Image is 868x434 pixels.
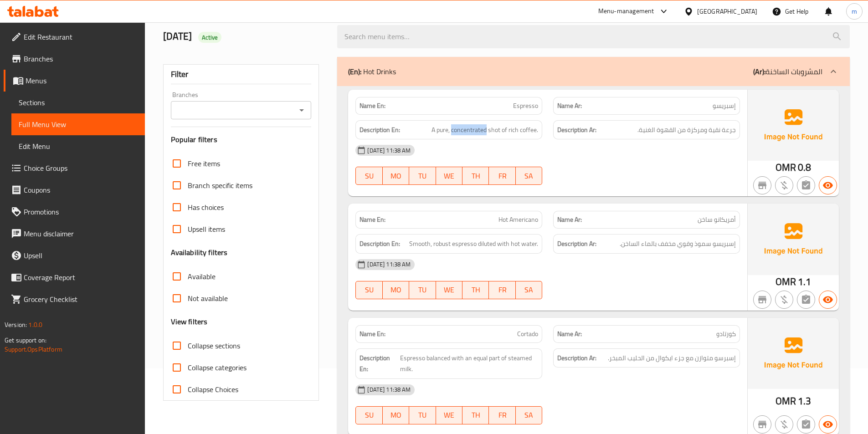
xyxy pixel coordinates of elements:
span: Available [188,271,216,282]
span: أمريكانو ساخن [698,215,736,225]
button: WE [436,167,462,185]
span: Coverage Report [24,272,138,283]
a: Upsell [4,245,145,266]
span: Collapse categories [188,362,247,373]
span: Branch specific items [188,180,252,191]
span: جرعة نقية ومركزة من القهوة الغنية. [637,124,736,136]
span: Choice Groups [24,163,138,174]
img: Ae5nvW7+0k+MAAAAAElFTkSuQmCC [748,318,839,389]
b: (Ar): [753,65,765,78]
span: TH [466,283,485,296]
strong: Name En: [360,329,385,339]
img: Ae5nvW7+0k+MAAAAAElFTkSuQmCC [748,204,839,275]
button: TH [462,167,489,185]
span: Cortado [517,329,538,339]
p: Hot Drinks [348,66,396,77]
span: Has choices [188,202,224,213]
span: Free items [188,158,220,169]
button: Not has choices [797,291,815,309]
strong: Name Ar: [557,329,582,339]
button: MO [383,281,409,299]
span: OMR [776,158,796,176]
span: [DATE] 11:38 AM [364,385,414,394]
strong: Name En: [360,215,385,225]
span: MO [386,408,406,422]
span: TH [466,169,485,183]
strong: Description Ar: [557,352,596,364]
strong: Description En: [360,352,398,375]
span: WE [440,283,459,296]
button: WE [436,406,462,424]
button: Available [819,415,837,434]
button: TH [462,406,489,424]
button: Purchased item [775,415,793,434]
button: Not branch specific item [753,291,771,309]
button: Purchased item [775,176,793,194]
a: Edit Menu [11,135,145,157]
span: WE [440,169,459,183]
h3: Availability filters [171,247,228,258]
span: TU [413,169,432,183]
button: SU [355,281,382,299]
span: إسبريسو [713,101,736,111]
div: [GEOGRAPHIC_DATA] [697,6,757,16]
span: A pure, concentrated shot of rich coffee. [431,124,538,136]
button: SU [355,406,382,424]
button: FR [489,167,515,185]
button: WE [436,281,462,299]
span: SU [360,169,379,183]
a: Grocery Checklist [4,288,145,310]
span: Edit Restaurant [24,31,138,42]
span: إسبرسو متوازن مع جزء ايكوال من الحليب المبخر. [608,352,736,364]
a: Full Menu View [11,113,145,135]
div: Menu-management [598,6,654,17]
span: Upsell items [188,224,225,235]
span: SU [360,408,379,422]
span: 1.0.0 [28,319,42,331]
span: Coupons [24,184,138,195]
strong: Name En: [360,101,385,111]
div: (En): Hot Drinks(Ar):المشروبات الساخنة [337,57,850,86]
span: [DATE] 11:38 AM [364,260,414,269]
span: Hot Americano [498,215,538,225]
button: Available [819,176,837,194]
a: Sections [11,92,145,113]
span: OMR [776,273,796,291]
a: Coupons [4,179,145,201]
span: FR [493,408,512,422]
b: (En): [348,65,361,78]
span: SA [519,408,539,422]
a: Coverage Report [4,266,145,288]
button: FR [489,406,515,424]
strong: Name Ar: [557,215,582,225]
span: MO [386,169,406,183]
button: SA [516,406,542,424]
button: Not branch specific item [753,415,771,434]
span: Collapse sections [188,340,240,351]
button: SA [516,281,542,299]
span: TU [413,283,432,296]
h3: Popular filters [171,134,312,145]
a: Edit Restaurant [4,26,145,48]
a: Branches [4,48,145,70]
span: Promotions [24,206,138,217]
span: 0.8 [798,158,811,176]
a: Menus [4,70,145,92]
input: search [337,25,850,48]
span: Get support on: [5,334,46,346]
span: Grocery Checklist [24,294,138,305]
button: TU [409,281,436,299]
span: SU [360,283,379,296]
div: Filter [171,65,312,84]
span: Branches [24,53,138,64]
span: OMR [776,392,796,410]
span: WE [440,408,459,422]
button: TH [462,281,489,299]
a: Promotions [4,201,145,223]
button: FR [489,281,515,299]
span: 1.1 [798,273,811,291]
span: FR [493,169,512,183]
span: كورتادو [716,329,736,339]
button: MO [383,406,409,424]
span: Full Menu View [19,119,138,130]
